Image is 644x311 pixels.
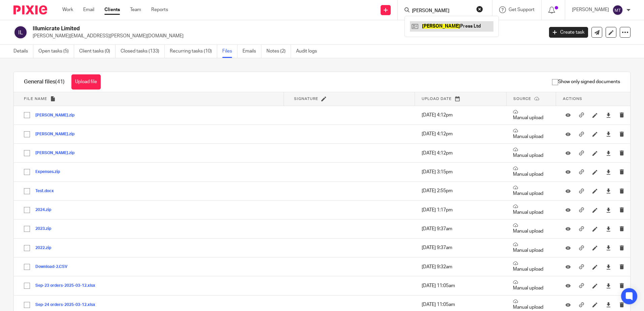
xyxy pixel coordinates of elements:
[513,223,549,235] p: Manual upload
[21,204,33,216] input: Select
[422,97,452,101] span: Upload date
[476,6,483,12] button: Clear
[62,6,73,13] a: Work
[21,166,33,178] input: Select
[21,147,33,160] input: Select
[35,170,65,174] button: Expenses.zip
[411,8,472,14] input: Search
[71,74,101,90] button: Upload file
[170,45,217,58] a: Recurring tasks (10)
[35,227,56,231] button: 2023.zip
[151,6,168,13] a: Reports
[21,242,33,254] input: Select
[21,109,33,122] input: Select
[24,78,65,85] h1: General files
[21,185,33,198] input: Select
[266,45,291,58] a: Notes (2)
[422,226,500,232] p: [DATE] 9:37am
[606,187,611,194] a: Download
[55,79,65,84] span: (41)
[563,97,582,101] span: Actions
[509,7,535,12] span: Get Support
[35,151,79,155] button: [PERSON_NAME].zip
[35,132,79,137] button: [PERSON_NAME].zip
[552,78,620,85] span: Show only signed documents
[422,187,500,194] p: [DATE] 2:55pm
[121,45,165,58] a: Closed tasks (133)
[13,25,28,39] img: svg%3E
[606,112,611,118] a: Download
[513,147,549,159] p: Manual upload
[549,27,588,38] a: Create task
[13,45,33,58] a: Details
[35,113,79,118] button: [PERSON_NAME].zip
[35,189,59,194] button: Test.docx
[38,45,74,58] a: Open tasks (5)
[513,109,549,121] p: Manual upload
[606,264,611,270] a: Download
[33,33,539,39] p: [PERSON_NAME][EMAIL_ADDRESS][PERSON_NAME][DOMAIN_NAME]
[513,280,549,291] p: Manual upload
[35,303,100,307] button: Sep-24 orders-2025-03-12.xlsx
[83,6,94,13] a: Email
[422,169,500,175] p: [DATE] 3:15pm
[606,169,611,175] a: Download
[296,45,322,58] a: Audit logs
[33,25,438,32] h2: Illumicrate Limited
[606,301,611,308] a: Download
[21,279,33,292] input: Select
[24,97,47,101] span: File name
[422,150,500,157] p: [DATE] 4:12pm
[606,207,611,213] a: Download
[606,282,611,289] a: Download
[513,299,549,311] p: Manual upload
[606,150,611,157] a: Download
[606,226,611,232] a: Download
[422,131,500,137] p: [DATE] 4:12pm
[513,97,531,101] span: Source
[130,6,141,13] a: Team
[21,128,33,141] input: Select
[606,244,611,251] a: Download
[294,97,318,101] span: Signature
[35,208,56,212] button: 2024.zip
[606,131,611,137] a: Download
[35,283,100,288] button: Sep-23 orders-2025-03-12.xlsx
[572,6,609,13] p: [PERSON_NAME]
[21,261,33,273] input: Select
[513,128,549,140] p: Manual upload
[422,112,500,118] p: [DATE] 4:12pm
[79,45,116,58] a: Client tasks (0)
[13,5,47,14] img: Pixie
[222,45,237,58] a: Files
[35,265,72,269] button: Download-2.CSV
[513,166,549,178] p: Manual upload
[243,45,261,58] a: Emails
[513,185,549,197] p: Manual upload
[422,207,500,213] p: [DATE] 1:17pm
[104,6,120,13] a: Clients
[422,301,500,308] p: [DATE] 11:05am
[422,244,500,251] p: [DATE] 9:37am
[513,204,549,216] p: Manual upload
[422,282,500,289] p: [DATE] 11:05am
[21,222,33,235] input: Select
[35,246,56,250] button: 2022.zip
[612,5,623,15] img: svg%3E
[513,242,549,254] p: Manual upload
[513,261,549,273] p: Manual upload
[422,264,500,270] p: [DATE] 9:32am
